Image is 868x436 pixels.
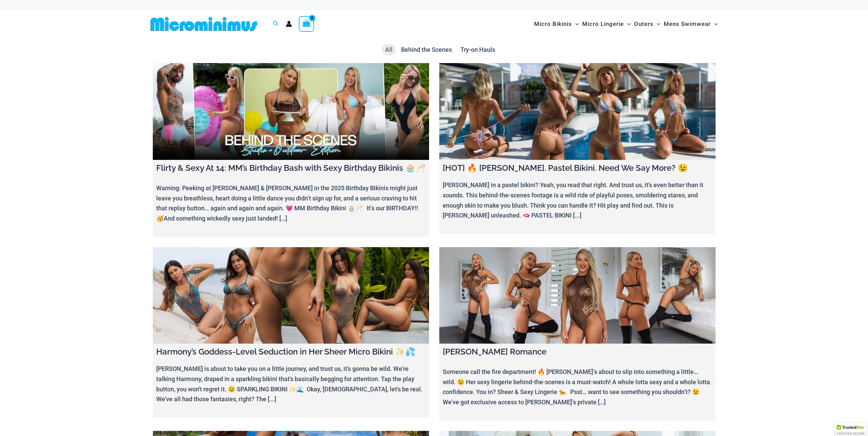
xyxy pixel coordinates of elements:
[634,15,653,33] span: Outers
[531,13,721,35] nav: Site Navigation
[299,16,314,32] a: View Shopping Cart, empty
[156,347,426,357] h4: Harmony’s Goddess-Level Seduction in Her Sheer Micro Bikini ✨💦
[572,15,579,33] span: Menu Toggle
[443,180,712,221] p: [PERSON_NAME] in a pastel bikini? Yeah, you read that right. And trust us, it's even better than ...
[835,423,866,436] div: TrustedSite Certified
[443,163,712,173] h4: [HOT] 🔥 [PERSON_NAME]. Pastel Bikini. Need We Say More? 😉
[532,14,580,34] a: Micro BikinisMenu ToggleMenu Toggle
[286,21,292,27] a: Account icon link
[632,14,662,34] a: OutersMenu ToggleMenu Toggle
[439,63,716,160] a: [HOT] 🔥 Olivia. Pastel Bikini. Need We Say More? 😉
[148,16,260,32] img: MM SHOP LOGO FLAT
[385,46,393,53] span: All
[711,15,718,33] span: Menu Toggle
[156,163,426,173] h4: Flirty & Sexy At 14: MM’s Birthday Bash with Sexy Birthday Bikinis 🧁🥂
[439,247,716,344] a: Ilana Savage Romance
[443,367,712,407] p: Someone call the fire department! 🔥 [PERSON_NAME]’s about to slip into something a little… wild. ...
[401,46,452,53] span: Behind the Scenes
[580,14,632,34] a: Micro LingerieMenu ToggleMenu Toggle
[156,183,426,224] p: Warning: Peeking at [PERSON_NAME] & [PERSON_NAME] in the 2025 Birthday Bikinis might just leave y...
[273,20,279,28] a: Search icon link
[153,63,429,160] a: Flirty & Sexy At 14: MM’s Birthday Bash with Sexy Birthday Bikinis 🧁🥂
[624,15,631,33] span: Menu Toggle
[460,46,495,53] span: Try-on Hauls
[153,247,429,344] a: Harmony’s Goddess-Level Seduction in Her Sheer Micro Bikini ✨💦
[664,15,711,33] span: Mens Swimwear
[653,15,660,33] span: Menu Toggle
[582,15,624,33] span: Micro Lingerie
[662,14,719,34] a: Mens SwimwearMenu ToggleMenu Toggle
[156,364,426,404] p: [PERSON_NAME] is about to take you on a little journey, and trust us, it's gonna be wild. We're t...
[534,15,572,33] span: Micro Bikinis
[443,347,712,357] h4: [PERSON_NAME] Romance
